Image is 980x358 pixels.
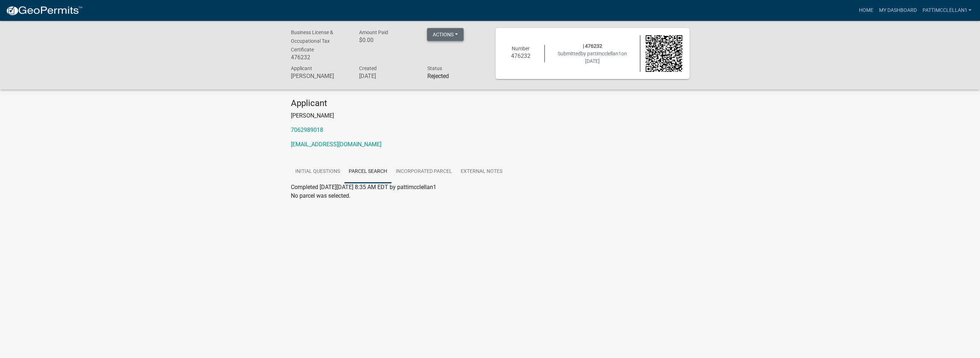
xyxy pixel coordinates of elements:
[427,65,442,71] span: Status
[391,160,456,183] a: Incorporated Parcel
[291,65,312,71] span: Applicant
[291,127,323,133] a: 7062989018
[503,52,539,59] h6: 476232
[291,192,689,200] p: No parcel was selected.
[291,29,333,52] span: Business License & Occupational Tax Certificate
[919,4,974,17] a: pattimcclellan1
[359,37,416,43] h6: $0.00
[291,141,381,148] a: [EMAIL_ADDRESS][DOMAIN_NAME]
[646,35,682,72] img: QR code
[359,29,388,35] span: Amount Paid
[456,160,507,183] a: External Notes
[359,73,416,79] h6: [DATE]
[291,160,344,183] a: Initial Questions
[291,111,689,120] p: [PERSON_NAME]
[291,98,689,109] h4: Applicant
[581,51,621,56] span: by pattimcclellan1
[876,4,919,17] a: My Dashboard
[359,65,376,71] span: Created
[291,73,348,79] h6: [PERSON_NAME]
[291,184,436,191] span: Completed [DATE][DATE] 8:35 AM EDT by pattimcclellan1
[856,4,876,17] a: Home
[427,73,449,79] strong: Rejected
[583,43,602,49] span: | 476232
[291,54,348,61] h6: 476232
[344,160,391,183] a: Parcel search
[558,51,627,64] span: Submitted on [DATE]
[427,28,464,41] button: Actions
[512,46,530,51] span: Number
